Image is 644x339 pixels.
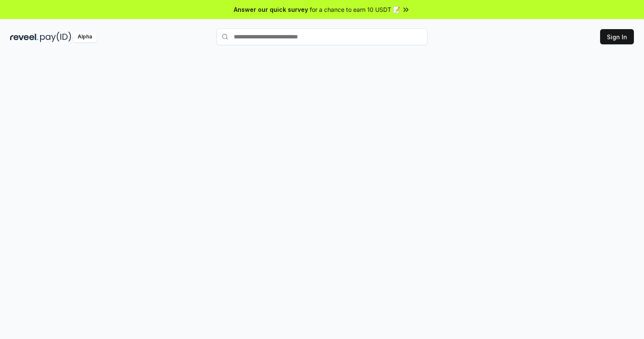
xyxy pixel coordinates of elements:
img: pay_id [40,32,71,42]
span: for a chance to earn 10 USDT 📝 [310,5,400,14]
img: reveel_dark [10,32,38,42]
div: Alpha [73,32,97,42]
button: Sign In [600,29,634,44]
span: Answer our quick survey [234,5,308,14]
